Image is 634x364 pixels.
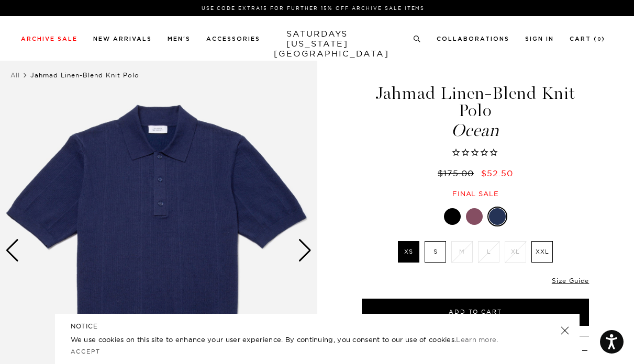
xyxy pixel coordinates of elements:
button: Add to Cart [362,299,589,326]
h5: NOTICE [71,322,564,331]
label: S [425,241,446,263]
h1: Jahmad Linen-Blend Knit Polo [360,85,591,139]
a: Cart (0) [570,36,605,42]
a: SATURDAYS[US_STATE][GEOGRAPHIC_DATA] [274,29,360,59]
span: $52.50 [481,168,513,178]
a: Learn more [456,335,496,344]
a: New Arrivals [93,36,152,42]
div: Next slide [298,239,312,262]
del: $175.00 [438,168,478,178]
a: Accessories [206,36,260,42]
label: XXL [531,241,553,263]
a: Size Guide [552,277,589,285]
span: Jahmad Linen-Blend Knit Polo [30,71,139,79]
span: Rated 0.0 out of 5 stars 0 reviews [360,147,591,158]
label: XS [398,241,419,263]
small: 0 [597,37,602,42]
a: Collaborations [437,36,509,42]
a: Accept [71,348,101,355]
a: Sign In [525,36,554,42]
div: Previous slide [5,239,19,262]
a: All [10,71,20,79]
span: Ocean [360,122,591,139]
a: Archive Sale [21,36,77,42]
div: Final sale [360,189,591,198]
a: Men's [168,36,191,42]
p: We use cookies on this site to enhance your user experience. By continuing, you consent to our us... [71,334,527,345]
p: Use Code EXTRA15 for Further 15% Off Archive Sale Items [25,4,601,12]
